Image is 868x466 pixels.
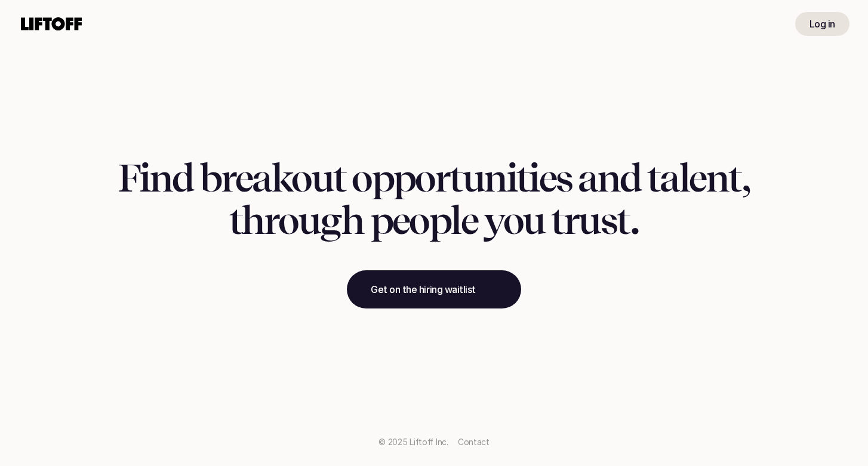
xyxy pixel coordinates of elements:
p: Get on the hiring waitlist [371,282,476,297]
p: Log in [809,17,835,31]
a: Get on the hiring waitlist [347,270,521,308]
a: Log in [795,12,849,36]
h1: Find breakout opportunities and talent, through people you trust. [118,158,750,242]
p: © 2025 Liftoff Inc. [378,436,448,449]
a: Contact [458,437,490,447]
